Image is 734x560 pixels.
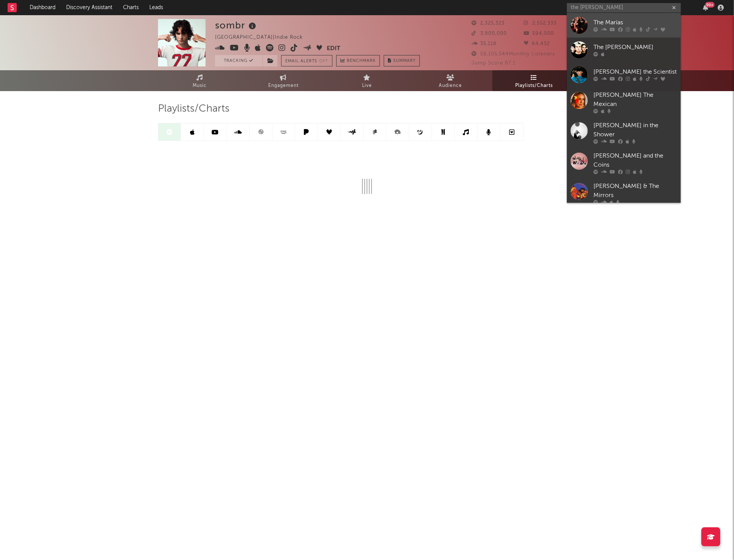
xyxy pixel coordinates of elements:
[336,55,380,66] a: Benchmark
[567,178,681,208] a: [PERSON_NAME] & The Mirrors
[703,5,708,11] button: 99+
[384,55,420,66] button: Summary
[193,81,207,90] span: Music
[593,182,677,200] div: [PERSON_NAME] & The Mirrors
[567,13,681,38] a: The Marías
[471,41,497,46] span: 35,118
[567,38,681,62] a: The [PERSON_NAME]
[319,59,328,63] em: Off
[705,2,715,8] div: 99 +
[567,117,681,148] a: [PERSON_NAME] in the Shower
[524,21,557,26] span: 2,552,333
[325,70,409,91] a: Live
[409,70,492,91] a: Audience
[393,59,416,63] span: Summary
[567,3,681,13] input: Search for artists
[593,91,677,109] div: [PERSON_NAME] The Mexican
[347,57,376,66] span: Benchmark
[567,62,681,87] a: [PERSON_NAME] the Scientist
[471,52,555,57] span: 58,105,544 Monthly Listeners
[516,81,553,90] span: Playlists/Charts
[215,33,312,42] div: [GEOGRAPHIC_DATA] | Indie Rock
[471,31,507,36] span: 3,900,000
[471,61,516,66] span: Jump Score: 87.1
[593,43,677,52] div: The [PERSON_NAME]
[362,81,372,90] span: Live
[215,55,263,66] button: Tracking
[593,18,677,27] div: The Marías
[242,70,325,91] a: Engagement
[439,81,462,90] span: Audience
[327,44,341,54] button: Edit
[593,151,677,170] div: [PERSON_NAME] and the Coins
[158,70,242,91] a: Music
[471,21,505,26] span: 2,325,323
[215,19,258,32] div: sombr
[268,81,299,90] span: Engagement
[281,55,332,66] button: Email AlertsOff
[524,31,554,36] span: 594,000
[492,70,576,91] a: Playlists/Charts
[567,148,681,178] a: [PERSON_NAME] and the Coins
[567,87,681,117] a: [PERSON_NAME] The Mexican
[593,121,677,139] div: [PERSON_NAME] in the Shower
[524,41,550,46] span: 64,432
[158,104,229,114] span: Playlists/Charts
[593,68,677,77] div: [PERSON_NAME] the Scientist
